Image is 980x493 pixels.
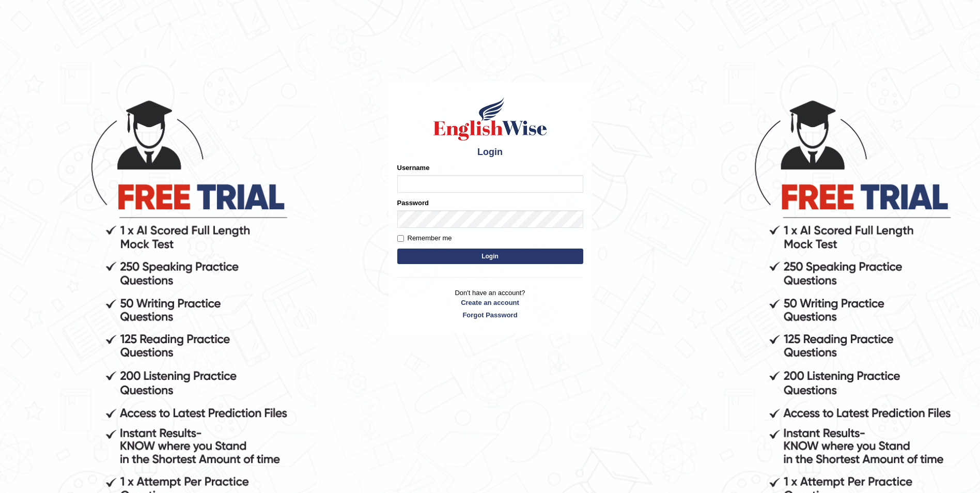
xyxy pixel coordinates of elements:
[397,249,583,264] button: Login
[397,163,430,173] label: Username
[397,298,583,307] a: Create an account
[397,235,404,242] input: Remember me
[397,198,429,208] label: Password
[397,233,452,243] label: Remember me
[397,310,583,320] a: Forgot Password
[397,147,583,158] h4: Login
[431,96,549,142] img: Logo of English Wise sign in for intelligent practice with AI
[397,288,583,320] p: Don't have an account?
